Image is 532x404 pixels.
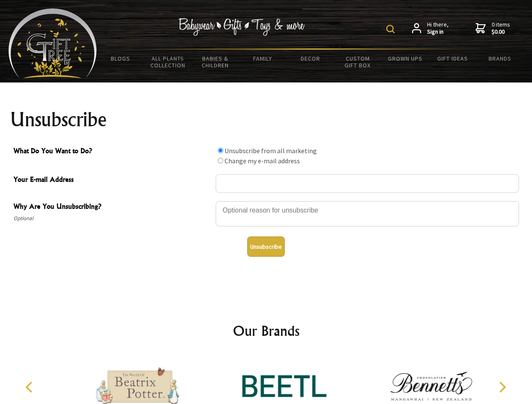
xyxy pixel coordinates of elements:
label: Unsubscribe from all marketing [225,146,317,155]
a: 0 items$0.00 [476,21,510,36]
span: Optional [13,213,211,223]
a: Custom Gift Box [334,50,382,74]
a: BLOGS [97,50,144,67]
a: Babies & Children [192,50,239,74]
a: Brands [476,50,524,67]
strong: $0.00 [492,28,510,36]
span: Why Are You Unsubscribing? [13,201,211,213]
textarea: Why Are You Unsubscribing? [216,201,519,226]
input: What Do You Want to Do? [218,148,223,153]
button: Unsubscribe [247,237,285,257]
button: Previous [21,378,40,396]
a: All Plants Collection [144,50,192,74]
a: Decor [286,50,334,67]
img: Babywear - Gifts - Toys & more [179,18,305,36]
a: Hi there,Sign in [412,21,449,36]
strong: Sign in [427,28,449,36]
img: Babyware - Gifts - Toys and more... [8,8,97,78]
label: Change my e-mail address [225,157,300,165]
img: product search [386,25,395,33]
span: Your E-mail Address [13,174,211,186]
h2: Our Brands [17,321,516,341]
span: 0 items [492,21,510,36]
a: Gift Ideas [429,50,476,67]
a: Grown Ups [381,50,429,67]
input: What Do You Want to Do? [218,158,223,163]
span: What Do You Want to Do? [13,146,211,158]
span: Hi there, [427,21,449,36]
input: Your E-mail Address [216,174,519,193]
a: Family [239,50,287,67]
h1: Unsubscribe [10,109,522,130]
button: Next [493,378,511,396]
